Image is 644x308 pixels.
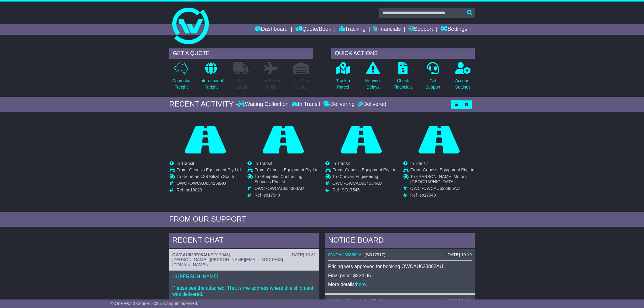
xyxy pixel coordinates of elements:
p: More details: . [328,282,472,287]
span: In Transit [410,161,428,166]
div: ( ) [328,252,472,257]
td: To - [254,174,319,186]
div: FROM OUR SUPPORT [169,215,475,224]
p: Network Delays [365,78,381,90]
div: [DATE] 13:31 [291,252,316,257]
div: NOTICE BOARD [325,233,475,249]
p: Full Loads [233,78,249,90]
span: OWCAU634534AU [345,181,382,186]
span: [PERSON_NAME] Motors [GEOGRAPHIC_DATA] [410,174,467,184]
p: Pricing was approved for booking OWCAU633892AU. [328,264,472,269]
a: DomesticFreight [172,62,190,94]
a: Settings [440,24,467,35]
td: From - [332,167,397,174]
div: RECENT CHAT [169,233,319,249]
a: Track aParcel [336,62,350,94]
div: In Transit [290,101,322,108]
span: Genesis Equipment Pty Ltd [423,167,474,172]
a: OWCAU629708AU [172,252,209,257]
div: [DATE] 19:19 [446,252,472,257]
a: Dashboard [255,24,288,35]
span: OWCAU634300AU [268,186,304,191]
td: OWC - [254,186,319,193]
span: In Transit [177,161,194,166]
td: OWC - [177,181,241,187]
span: SO17917 [366,252,384,257]
span: [PERSON_NAME] ([PERSON_NAME][EMAIL_ADDRESS][DOMAIN_NAME]) [172,257,283,267]
span: © One World Courier 2025. All rights reserved. [110,301,198,306]
a: OWCAU633892AU [328,252,365,257]
td: To - [177,174,241,181]
a: OWCAU629556AU [328,298,365,303]
span: Genesis Equipment Pty Ltd [345,167,397,172]
div: Delivering [322,101,356,108]
p: Account Settings [455,78,471,90]
a: GetSupport [425,62,441,94]
p: International Freight [199,78,223,90]
a: Financials [373,24,401,35]
span: so16856 [366,298,383,303]
div: RECENT ACTIVITY - [169,100,238,109]
a: Support [408,24,433,35]
span: Genesis Equipment Pty Ltd [267,167,319,172]
span: so17949 [419,193,436,198]
td: To - [332,174,397,181]
span: Ironman 4X4 Kilsyth South [184,174,234,179]
div: Delivered [356,101,386,108]
span: Genesis Equipment Pty Ltd [189,167,241,172]
span: so17940 [264,193,280,198]
div: ( ) [172,252,316,257]
span: OWCAU633886AU [423,186,460,191]
a: here [356,282,366,287]
p: Final price: $224.95. [328,273,472,278]
span: In Transit [254,161,272,166]
p: Air / Sea Depot [293,78,309,90]
p: Domestic Freight [172,78,190,90]
td: Ref - [254,193,319,198]
a: CheckFinancials [393,62,413,94]
td: From - [177,167,241,174]
p: Get Support [425,78,440,90]
span: Convair Engineering [339,174,378,179]
a: NetworkDelays [365,62,381,94]
a: AccountSettings [455,62,471,94]
div: QUICK ACTIONS [331,48,475,59]
td: OWC - [410,186,474,193]
p: Track a Parcel [336,78,350,90]
span: SO17048 [211,252,229,257]
td: Ref - [332,187,397,193]
p: Check Financials [394,78,413,90]
div: GET A QUOTE [169,48,313,59]
span: Shepelec Contracting Services Pty Ltd [254,174,302,184]
span: OWCAU634158AU [190,181,226,186]
a: Quote/Book [295,24,331,35]
p: Air & Sea Freight [262,78,280,90]
td: OWC - [332,181,397,187]
div: [DATE] 10:17 [446,298,472,303]
td: Ref - [410,193,474,198]
div: Waiting Collection [238,101,290,108]
span: In Transit [332,161,350,166]
a: InternationalFreight [199,62,223,94]
span: SO17545 [341,187,359,192]
td: From - [410,167,474,174]
td: Ref - [177,187,241,193]
div: ( ) [328,298,472,303]
td: To - [410,174,474,186]
td: From - [254,167,319,174]
span: so18029 [186,187,202,192]
a: Tracking [339,24,366,35]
